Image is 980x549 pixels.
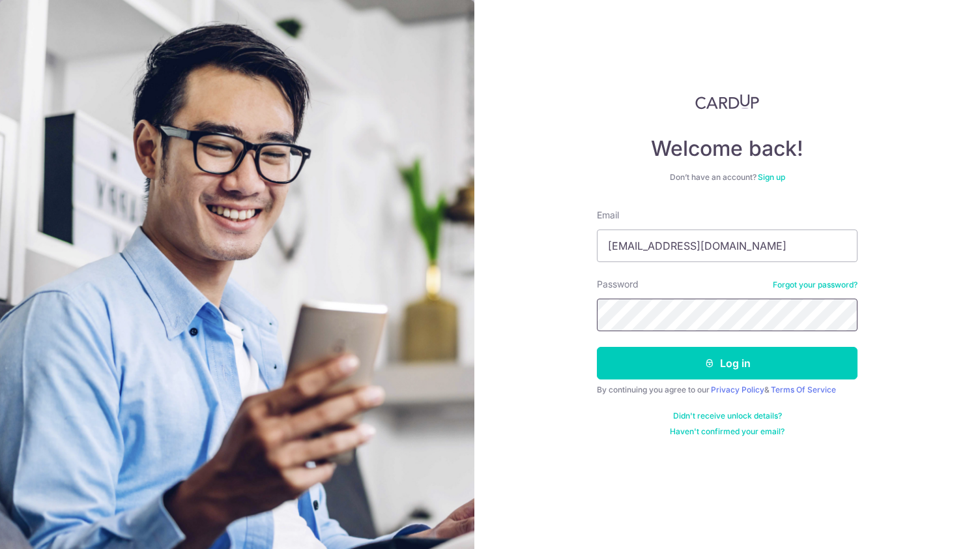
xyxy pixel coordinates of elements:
[597,385,857,395] div: By continuing you agree to our &
[758,172,785,182] a: Sign up
[773,280,857,290] a: Forgot your password?
[597,230,857,262] input: Enter your Email
[597,172,857,183] div: Don’t have an account?
[597,136,857,162] h4: Welcome back!
[673,411,782,421] a: Didn't receive unlock details?
[670,426,785,437] a: Haven't confirmed your email?
[771,385,836,394] a: Terms Of Service
[695,94,759,110] img: CardUp Logo
[711,385,764,394] a: Privacy Policy
[597,209,619,222] label: Email
[597,278,639,291] label: Password
[597,347,857,379] button: Log in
